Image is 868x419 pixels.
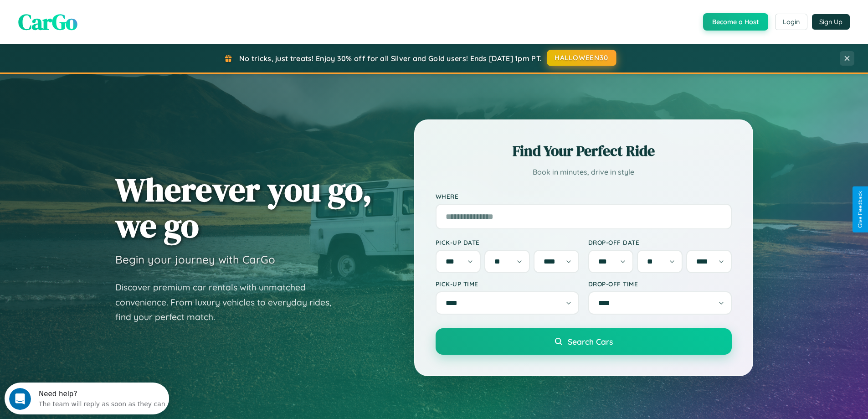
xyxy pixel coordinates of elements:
[5,383,169,414] iframe: Intercom live chat discovery launcher
[436,166,732,179] p: Book in minutes, drive in style
[239,54,542,63] span: No tricks, just treats! Enjoy 30% off for all Silver and Gold users! Ends [DATE] 1pm PT.
[568,336,613,347] span: Search Cars
[775,14,807,30] button: Login
[436,280,579,288] label: Pick-up Time
[115,171,372,243] h1: Wherever you go, we go
[436,328,732,355] button: Search Cars
[115,280,343,325] p: Discover premium car rentals with unmatched convenience. From luxury vehicles to everyday rides, ...
[9,388,31,410] iframe: Intercom live chat
[857,191,863,228] div: Give Feedback
[812,14,850,30] button: Sign Up
[588,280,732,288] label: Drop-off Time
[34,15,161,25] div: The team will reply as soon as they can
[34,8,161,15] div: Need help?
[18,7,77,37] span: CarGo
[703,13,768,31] button: Become a Host
[436,141,732,161] h2: Find Your Perfect Ride
[4,4,169,29] div: Open Intercom Messenger
[115,253,275,266] h3: Begin your journey with CarGo
[588,238,732,246] label: Drop-off Date
[436,238,579,246] label: Pick-up Date
[547,50,616,66] button: HALLOWEEN30
[436,192,732,200] label: Where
